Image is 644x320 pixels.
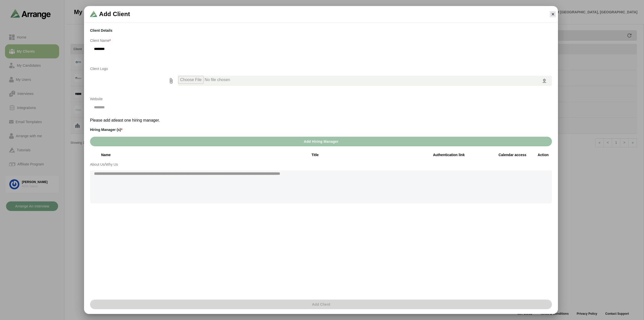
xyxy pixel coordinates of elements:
[90,152,229,157] div: Name
[303,137,338,146] span: Add Hiring Manager
[90,118,552,123] p: Please add atleast one hiring manager.
[99,10,130,18] span: Add Client
[297,152,327,157] div: Title
[90,27,552,33] h3: Client Details
[90,38,552,44] p: Client Name
[90,161,552,167] p: About Us/Why Us
[90,66,552,72] p: Client Logo
[427,152,471,157] div: Authentication link
[90,127,552,133] h3: Hiring Manager (s)
[90,137,552,146] button: Add Hiring Manager
[534,152,552,157] div: Action
[496,152,529,157] div: Calendar access
[90,96,318,102] p: Website
[168,78,174,84] i: prepended action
